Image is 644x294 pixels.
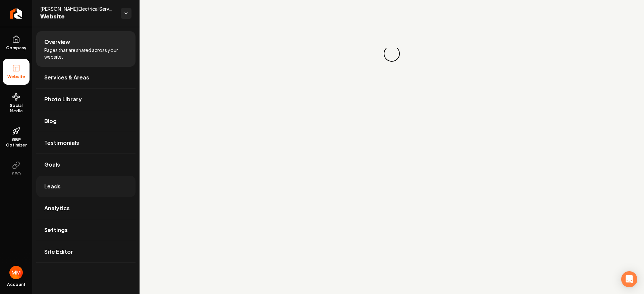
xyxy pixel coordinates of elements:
span: Website [40,12,115,21]
span: Settings [44,226,68,234]
span: Blog [44,117,57,125]
div: Open Intercom Messenger [621,271,637,287]
span: Goals [44,161,60,169]
img: Rebolt Logo [10,8,22,19]
a: Analytics [36,197,136,219]
img: Matthew Meyer [9,266,23,279]
span: Site Editor [44,248,73,256]
span: Analytics [44,204,70,212]
span: Account [7,282,25,287]
span: Photo Library [44,95,82,103]
a: Company [3,30,30,56]
span: Leads [44,182,61,190]
a: Testimonials [36,132,136,154]
span: Website [5,74,28,79]
span: GBP Optimizer [3,137,30,148]
a: Leads [36,176,136,197]
a: Blog [36,110,136,132]
span: Services & Areas [44,73,89,81]
a: GBP Optimizer [3,122,30,153]
span: Testimonials [44,139,79,147]
a: Photo Library [36,89,136,110]
a: Settings [36,219,136,241]
a: Goals [36,154,136,175]
span: Social Media [3,103,30,114]
a: Social Media [3,87,30,119]
button: Open user button [9,266,23,279]
span: SEO [9,171,23,177]
a: Site Editor [36,241,136,262]
span: [PERSON_NAME] Electrical Services [40,5,115,12]
button: SEO [3,156,30,182]
span: Company [3,45,29,51]
div: Loading [381,43,402,64]
a: Services & Areas [36,67,136,88]
span: Overview [44,38,70,46]
span: Pages that are shared across your website. [44,47,127,60]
